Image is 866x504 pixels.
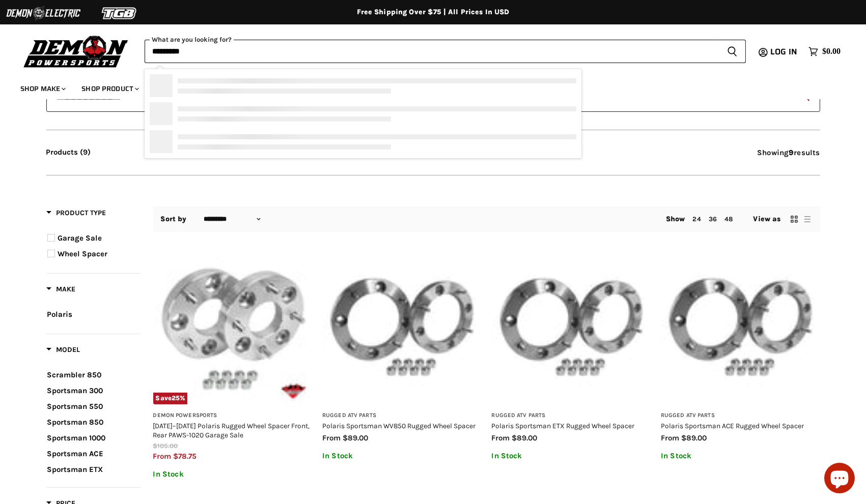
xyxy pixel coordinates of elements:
a: Polaris Sportsman ETX Rugged Wheel Spacer [492,422,635,430]
span: Polaris [47,310,73,319]
button: Search [796,87,812,103]
input: When autocomplete results are available use up and down arrows to review and enter to select [145,40,719,63]
a: 36 [709,215,717,223]
p: In Stock [492,452,651,460]
img: Polaris Sportsman WV850 Rugged Wheel Spacer [322,245,482,404]
button: Filter by Make [46,284,76,297]
span: Log in [770,45,797,58]
span: Sportsman 300 [47,386,103,395]
a: 48 [724,215,733,223]
span: Sportsman ACE [47,449,104,458]
span: 25 [172,394,180,402]
span: Sportsman 850 [47,418,104,427]
h3: Demon Powersports [153,412,313,420]
img: TGB Logo 2 [81,4,158,23]
img: Polaris Sportsman ETX Rugged Wheel Spacer [492,245,651,404]
form: Product [145,40,746,63]
inbox-online-store-chat: Shopify online store chat [821,463,858,496]
span: Show [666,215,685,223]
span: Product Type [46,209,106,217]
label: Sort by [161,215,187,223]
a: Shop Make [13,78,72,99]
span: $105.00 [153,442,178,450]
a: Polaris Sportsman WV850 Rugged Wheel Spacer [322,422,476,430]
p: In Stock [153,470,313,479]
strong: 9 [789,148,794,157]
h3: Rugged ATV Parts [322,412,482,420]
span: Make [46,285,76,293]
img: Demon Electric Logo 2 [5,4,81,23]
img: Polaris Sportsman ACE Rugged Wheel Spacer [661,245,820,404]
a: 24 [693,215,701,223]
span: Scrambler 850 [47,370,102,379]
div: Free Shipping Over $75 | All Prices In USD [26,8,841,17]
h3: Rugged ATV Parts [492,412,651,420]
button: Filter by Product Type [46,208,106,221]
span: from [661,433,679,442]
img: Demon Powersports [20,33,132,69]
span: $78.75 [174,452,197,461]
a: Polaris Sportsman ACE Rugged Wheel Spacer [661,422,804,430]
span: from [322,433,341,442]
a: [DATE]–[DATE] Polaris Rugged Wheel Spacer Front, Rear PAWS-1020 Garage Sale [153,422,310,439]
a: $0.00 [803,44,846,59]
span: Sportsman ETX [47,465,103,474]
span: Garage Sale [58,233,102,243]
a: Shop Product [74,78,145,99]
span: Sportsman 1000 [47,433,106,442]
span: View as [753,215,781,223]
span: Model [46,345,80,354]
button: Filter by Model [46,345,80,358]
img: 2009–2022 Polaris Rugged Wheel Spacer Front, Rear PAWS-1020 Garage Sale [153,245,313,404]
p: In Stock [322,452,482,460]
span: $89.00 [343,433,368,442]
ul: Main menu [13,74,838,99]
p: In Stock [661,452,820,460]
h3: Rugged ATV Parts [661,412,820,420]
span: $89.00 [681,433,707,442]
span: Save % [153,393,188,404]
button: Products (9) [46,148,91,157]
span: $0.00 [822,47,841,56]
button: list view [802,214,813,224]
span: from [492,433,510,442]
span: $89.00 [512,433,538,442]
span: Wheel Spacer [58,249,108,258]
a: Log in [766,47,803,56]
button: grid view [789,214,799,224]
span: Sportsman 550 [47,402,103,411]
button: Search [719,40,746,63]
a: 2009–2022 Polaris Rugged Wheel Spacer Front, Rear PAWS-1020 Garage SaleSave25% [153,245,313,404]
span: from [153,452,172,461]
span: Showing results [757,148,820,157]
